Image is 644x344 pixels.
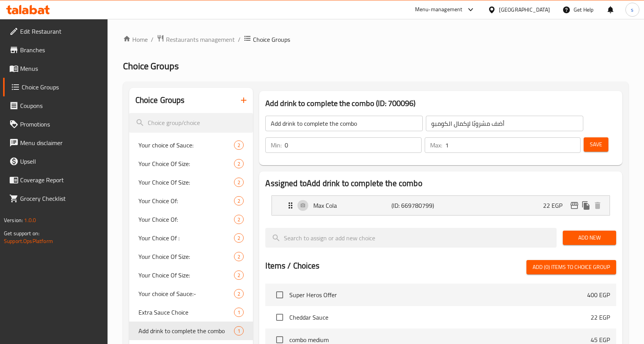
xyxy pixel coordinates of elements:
p: Max: [430,140,442,150]
a: Support.OpsPlatform [4,236,53,246]
span: Restaurants management [166,35,235,44]
nav: breadcrumb [123,34,629,44]
p: Max Cola [313,201,391,210]
h3: Add drink to complete the combo (ID: 700096) [265,97,616,110]
div: Your choice of Sauce:2 [129,136,253,154]
a: Coverage Report [3,171,108,189]
a: Home [123,35,148,44]
div: Your Choice Of Size:2 [129,154,253,173]
span: Version: [4,215,23,225]
h2: Choice Groups [135,94,185,106]
button: Add New [563,231,616,245]
div: Your Choice Of:2 [129,192,253,210]
span: 1 [234,309,243,316]
button: Add (0) items to choice group [526,260,616,274]
span: 2 [234,272,243,279]
span: Add New [569,233,610,243]
span: Your Choice Of Size: [138,252,234,261]
span: Your choice of Sauce: [138,140,234,150]
div: Your Choice Of :2 [129,229,253,247]
span: 2 [234,160,243,168]
div: Your Choice Of Size:2 [129,173,253,192]
span: Promotions [20,120,101,129]
div: [GEOGRAPHIC_DATA] [499,5,550,14]
button: duplicate [580,200,592,211]
div: Add drink to complete the combo1 [129,322,253,340]
span: Select choice [272,309,288,325]
span: Get support on: [4,228,39,238]
span: Cheddar Sauce [289,313,591,322]
div: Your Choice Of:2 [129,210,253,229]
span: Your Choice Of Size: [138,270,234,280]
div: Choices [234,270,244,280]
a: Menu disclaimer [3,133,108,152]
div: Choices [234,159,244,168]
span: Choice Groups [123,57,179,75]
span: Choice Groups [253,35,290,44]
span: 2 [234,142,243,149]
span: Super Heros Offer [289,290,587,300]
span: Your Choice Of Size: [138,159,234,168]
span: 2 [234,234,243,242]
span: 2 [234,179,243,186]
a: Menus [3,59,108,78]
a: Edit Restaurant [3,22,108,41]
span: Choice Groups [22,82,101,92]
span: 1 [234,327,243,335]
span: Grocery Checklist [20,194,101,203]
span: Coupons [20,101,101,110]
span: Coverage Report [20,175,101,185]
li: / [238,35,241,44]
li: / [151,35,154,44]
a: Upsell [3,152,108,171]
span: 2 [234,216,243,223]
div: Choices [234,178,244,187]
a: Grocery Checklist [3,189,108,208]
span: Your choice of Sauce:- [138,289,234,298]
a: Branches [3,41,108,59]
div: Choices [234,233,244,243]
p: 400 EGP [587,290,610,300]
button: edit [569,200,580,211]
span: Your Choice Of: [138,196,234,205]
span: Edit Restaurant [20,27,101,36]
span: Extra Sauce Choice [138,308,234,317]
div: Choices [234,289,244,298]
span: Branches [20,45,101,55]
span: 2 [234,197,243,205]
div: Choices [234,196,244,205]
div: Your Choice Of Size:2 [129,247,253,266]
div: Choices [234,215,244,224]
p: 22 EGP [543,201,569,210]
span: 2 [234,253,243,260]
span: Add (0) items to choice group [533,262,610,272]
input: search [129,113,253,133]
p: (ID: 669780799) [391,201,444,210]
span: s [631,5,634,14]
span: Your Choice Of: [138,215,234,224]
input: search [265,228,557,248]
div: Your choice of Sauce:-2 [129,284,253,303]
h2: Assigned to Add drink to complete the combo [265,178,616,189]
span: Upsell [20,157,101,166]
div: Choices [234,140,244,150]
span: Save [590,140,602,149]
span: 1.0.0 [24,215,36,225]
span: Your Choice Of : [138,233,234,243]
a: Promotions [3,115,108,133]
a: Coupons [3,96,108,115]
button: delete [592,200,603,211]
span: Menus [20,64,101,73]
span: Your Choice Of Size: [138,178,234,187]
h2: Items / Choices [265,260,319,272]
div: Extra Sauce Choice1 [129,303,253,322]
li: Expand [265,192,616,219]
span: Add drink to complete the combo [138,326,234,335]
div: Expand [272,196,610,215]
div: Menu-management [415,5,463,14]
div: Your Choice Of Size:2 [129,266,253,284]
p: Min: [271,140,282,150]
button: Save [584,137,608,152]
a: Restaurants management [157,34,235,44]
div: Choices [234,326,244,335]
